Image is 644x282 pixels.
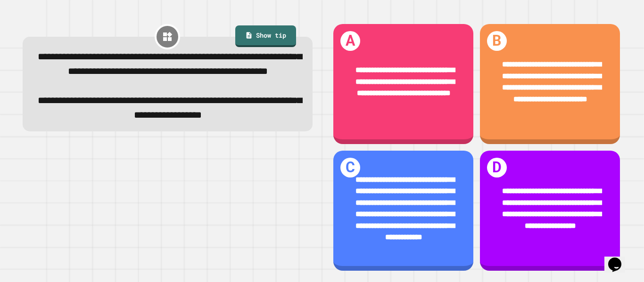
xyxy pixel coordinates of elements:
[340,158,361,178] h1: C
[487,158,507,178] h1: D
[604,244,635,273] iframe: chat widget
[235,25,296,47] a: Show tip
[340,31,361,51] h1: A
[487,31,507,51] h1: B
